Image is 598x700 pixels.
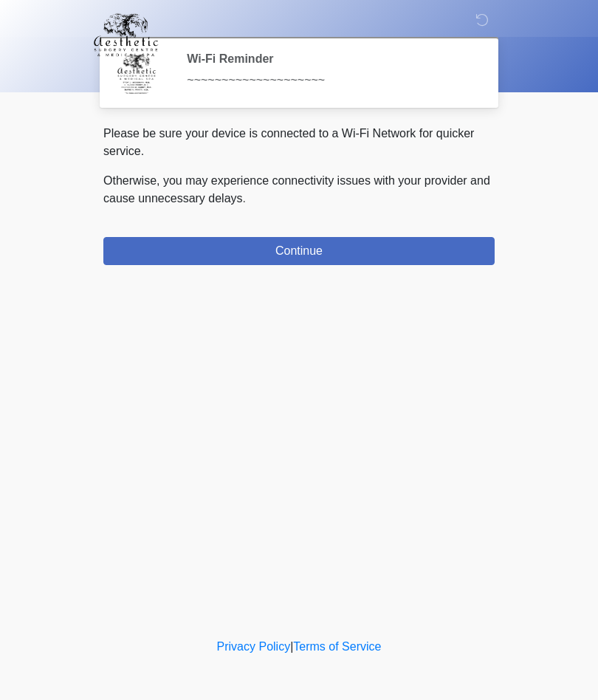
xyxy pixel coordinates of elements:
[187,72,472,89] div: ~~~~~~~~~~~~~~~~~~~~
[293,640,381,653] a: Terms of Service
[103,237,495,265] button: Continue
[103,172,495,207] p: Otherwise, you may experience connectivity issues with your provider and cause unnecessary delays
[103,125,495,160] p: Please be sure your device is connected to a Wi-Fi Network for quicker service.
[243,192,246,205] span: .
[114,52,159,96] img: Agent Avatar
[89,11,163,58] img: Aesthetic Surgery Centre, PLLC Logo
[217,640,291,653] a: Privacy Policy
[290,640,293,653] a: |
